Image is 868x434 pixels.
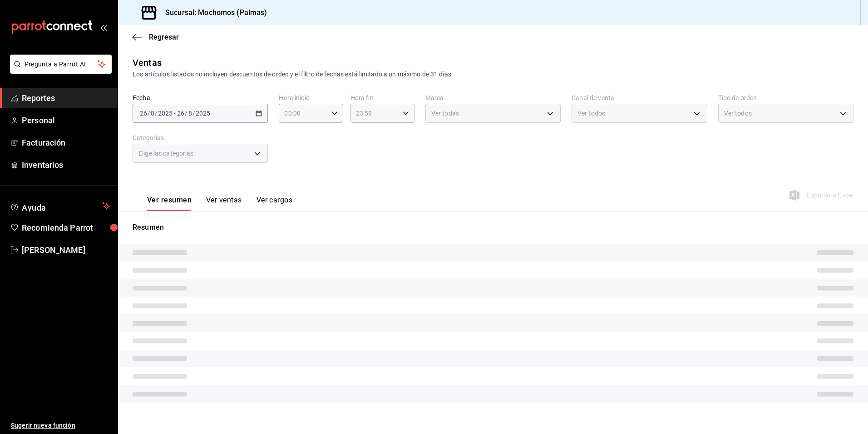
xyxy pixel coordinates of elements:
span: Reportes [22,92,110,104]
a: Pregunta a Parrot AI [6,66,112,76]
span: Personal [22,114,110,126]
span: / [192,110,195,117]
span: - [174,110,176,117]
label: Hora fin [350,95,414,101]
span: / [185,110,187,117]
span: Sugerir nueva función [11,421,110,430]
span: / [155,110,158,117]
span: Pregunta a Parrot AI [25,60,98,69]
label: Categorías [133,135,268,141]
span: Recomienda Parrot [22,222,110,234]
input: -- [177,110,185,117]
button: Ver cargos [256,196,293,211]
button: open_drawer_menu [100,24,107,31]
input: -- [150,110,155,117]
label: Tipo de orden [718,95,853,101]
p: Resumen [133,222,853,233]
button: Pregunta a Parrot AI [10,55,112,74]
div: Ventas [133,56,162,70]
input: -- [139,110,148,117]
label: Fecha [133,95,268,101]
span: Ver todos [577,109,605,118]
span: Elige las categorías [138,149,194,158]
span: Ver todas [431,109,459,118]
input: -- [188,110,192,117]
input: ---- [195,110,211,117]
button: Ver ventas [206,196,242,211]
button: Regresar [133,33,179,41]
label: Marca [425,95,561,101]
input: ---- [158,110,173,117]
button: Ver resumen [147,196,192,211]
div: navigation tabs [147,196,292,211]
span: Regresar [149,33,179,41]
label: Hora inicio [279,95,343,101]
span: Ver todos [724,109,752,118]
div: Los artículos listados no incluyen descuentos de orden y el filtro de fechas está limitado a un m... [133,70,853,79]
h3: Sucursal: Mochomos (Palmas) [158,7,267,18]
label: Canal de venta [572,95,707,101]
span: Inventarios [22,159,110,171]
span: / [148,110,150,117]
span: [PERSON_NAME] [22,244,110,256]
span: Ayuda [22,201,99,212]
span: Facturación [22,136,110,149]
